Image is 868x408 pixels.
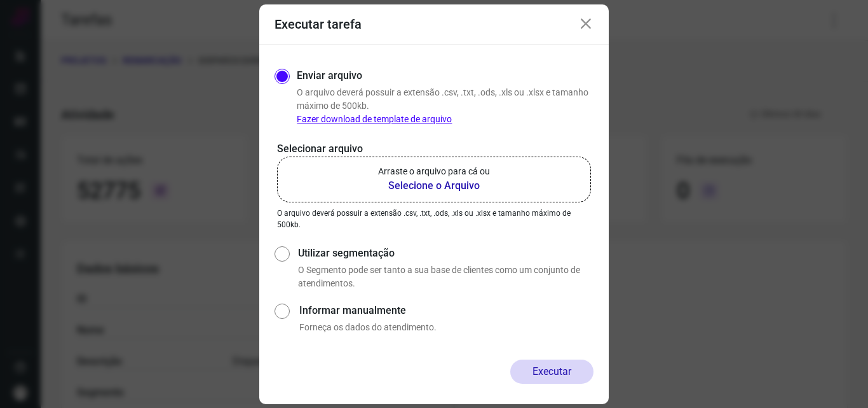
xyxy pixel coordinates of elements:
p: Forneça os dados do atendimento. [299,321,593,334]
a: Fazer download de template de arquivo [297,114,452,124]
p: Arraste o arquivo para cá ou [378,165,490,178]
p: O arquivo deverá possuir a extensão .csv, .txt, .ods, .xls ou .xlsx e tamanho máximo de 500kb. [277,208,591,230]
p: O arquivo deverá possuir a extensão .csv, .txt, .ods, .xls ou .xlsx e tamanho máximo de 500kb. [297,86,593,126]
button: Executar [510,360,593,384]
h3: Executar tarefa [275,17,362,32]
p: O Segmento pode ser tanto a sua base de clientes como um conjunto de atendimentos. [298,264,593,290]
p: Selecionar arquivo [277,141,591,157]
b: Selecione o Arquivo [378,178,490,193]
label: Informar manualmente [299,303,593,318]
label: Utilizar segmentação [298,246,593,261]
label: Enviar arquivo [297,68,362,83]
